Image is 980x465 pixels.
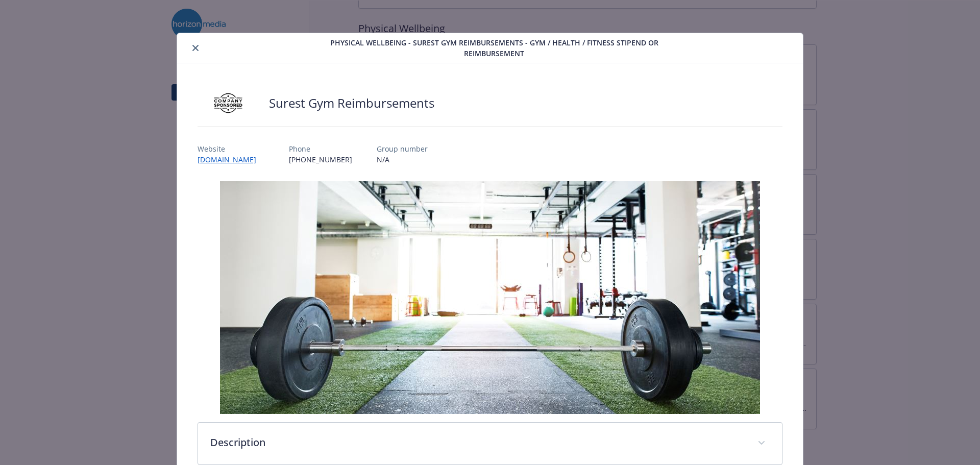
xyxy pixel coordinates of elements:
[377,143,428,154] p: Group number
[289,154,352,165] p: [PHONE_NUMBER]
[210,435,746,450] p: Description
[269,94,434,112] h2: Surest Gym Reimbursements
[198,88,259,118] img: Company Sponsored
[377,154,428,165] p: N/A
[198,423,782,464] div: Description
[198,155,264,164] a: [DOMAIN_NAME]
[189,42,202,54] button: close
[289,143,352,154] p: Phone
[309,37,679,59] span: Physical Wellbeing - Surest Gym Reimbursements - Gym / Health / Fitness Stipend or reimbursement
[198,143,264,154] p: Website
[220,181,760,414] img: banner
